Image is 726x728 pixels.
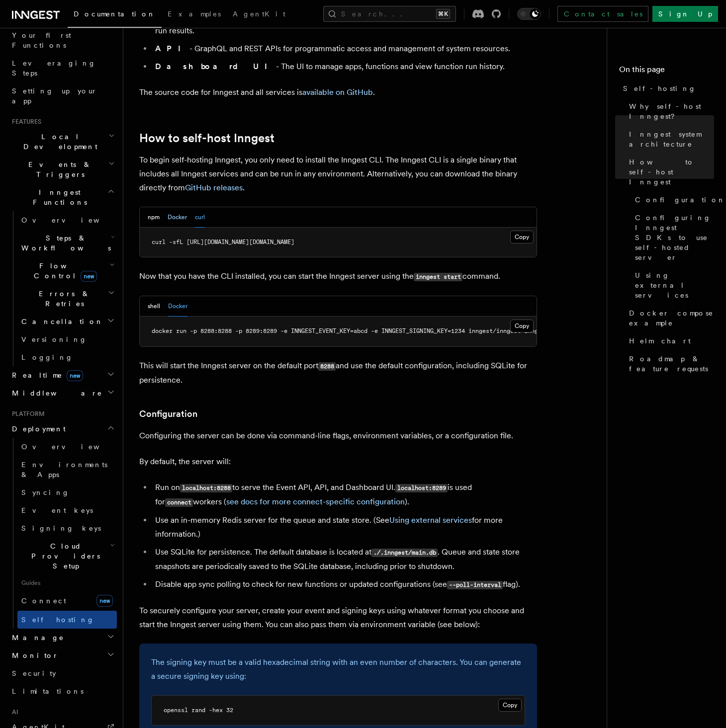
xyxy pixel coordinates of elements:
[8,682,117,700] a: Limitations
[21,616,94,624] span: Self hosting
[227,3,291,27] a: AgentKit
[17,285,117,313] button: Errors & Retries
[8,156,117,183] button: Events & Triggers
[139,359,537,387] p: This will start the Inngest server on the default port and use the default configuration, includi...
[162,3,227,27] a: Examples
[17,484,117,501] a: Syncing
[96,595,113,607] span: new
[623,83,696,93] span: Self-hosting
[8,633,64,643] span: Manage
[12,669,56,677] span: Security
[635,213,714,262] span: Configuring Inngest SDKs to use self-hosted server
[395,484,448,492] code: localhost:8289
[629,308,714,328] span: Docker compose example
[8,82,117,110] a: Setting up your app
[8,384,117,402] button: Middleware
[185,183,243,192] a: GitHub releases
[17,541,110,571] span: Cloud Providers Setup
[371,549,438,557] code: ./.inngest/main.db
[635,195,726,205] span: Configuration
[17,348,117,366] a: Logging
[139,429,537,443] p: Configuring the server can be done via command-line flags, environment variables, or a configurat...
[447,581,503,589] code: --poll-interval
[17,211,117,229] a: Overview
[17,575,117,591] span: Guides
[148,296,160,317] button: shell
[557,6,648,22] a: Contact sales
[152,42,537,56] li: - GraphQL and REST APIs for programmatic access and management of system resources.
[17,317,103,326] span: Cancellation
[8,410,45,418] span: Platform
[17,438,117,456] a: Overview
[631,209,714,266] a: Configuring Inngest SDKs to use self-hosted server
[625,153,714,191] a: How to self-host Inngest
[8,388,102,398] span: Middleware
[629,101,714,121] span: Why self-host Inngest?
[12,59,96,77] span: Leveraging Steps
[8,118,41,126] span: Features
[155,62,276,71] strong: Dashboard UI
[625,97,714,125] a: Why self-host Inngest?
[625,304,714,332] a: Docker compose example
[68,3,162,28] a: Documentation
[152,327,569,334] span: docker run -p 8288:8288 -p 8289:8289 -e INNGEST_EVENT_KEY=abcd -e INNGEST_SIGNING_KEY=1234 innges...
[8,26,117,54] a: Your first Functions
[8,187,107,207] span: Inngest Functions
[12,87,97,105] span: Setting up your app
[625,332,714,350] a: Helm chart
[139,407,197,421] a: Configuration
[139,604,537,632] p: To securely configure your server, create your event and signing keys using whatever format you c...
[8,370,83,380] span: Realtime
[139,85,537,99] p: The source code for Inngest and all services is .
[180,484,232,492] code: localhost:8288
[152,545,537,573] li: Use SQLite for persistence. The default database is located at . Queue and state store snapshots ...
[510,320,534,332] button: Copy
[139,153,537,195] p: To begin self-hosting Inngest, you only need to install the Inngest CLI. The Inngest CLI is a sin...
[8,54,117,82] a: Leveraging Steps
[152,577,537,592] li: Disable app sync polling to check for new functions or updated configurations (see flag).
[318,362,336,371] code: 8288
[8,211,117,366] div: Inngest Functions
[139,269,537,284] p: Now that you have the CLI installed, you can start the Inngest server using the command.
[8,664,117,682] a: Security
[17,537,117,575] button: Cloud Providers Setup
[629,157,714,187] span: How to self-host Inngest
[8,132,108,152] span: Local Development
[17,313,117,330] button: Cancellation
[152,513,537,541] li: Use an in-memory Redis server for the queue and state store. (See for more information.)
[8,438,117,629] div: Deployment
[17,229,117,257] button: Steps & Workflows
[498,699,522,712] button: Copy
[17,456,117,484] a: Environments & Apps
[619,80,714,97] a: Self-hosting
[8,647,117,664] button: Monitor
[8,183,117,211] button: Inngest Functions
[8,366,117,384] button: Realtimenew
[226,497,405,506] a: see docs for more connect-specific configuration
[152,481,537,509] li: Run on to serve the Event API, API, and Dashboard UI. is used for workers ( ).
[631,266,714,304] a: Using external services
[629,129,714,149] span: Inngest system architecture
[21,488,70,496] span: Syncing
[12,687,84,695] span: Limitations
[21,461,107,479] span: Environments & Apps
[629,354,714,374] span: Roadmap & feature requests
[17,289,108,309] span: Errors & Retries
[635,270,714,300] span: Using external services
[164,707,233,714] span: openssl rand -hex 32
[168,10,221,18] span: Examples
[17,261,109,281] span: Flow Control
[233,10,285,18] span: AgentKit
[8,708,18,716] span: AI
[17,501,117,519] a: Event keys
[389,515,472,525] a: Using external services
[652,6,718,22] a: Sign Up
[631,191,714,209] a: Configuration
[619,64,714,80] h4: On this page
[21,597,66,605] span: Connect
[168,207,187,228] button: Docker
[12,31,71,49] span: Your first Functions
[8,650,59,660] span: Monitor
[195,207,205,228] button: curl
[21,443,124,451] span: Overview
